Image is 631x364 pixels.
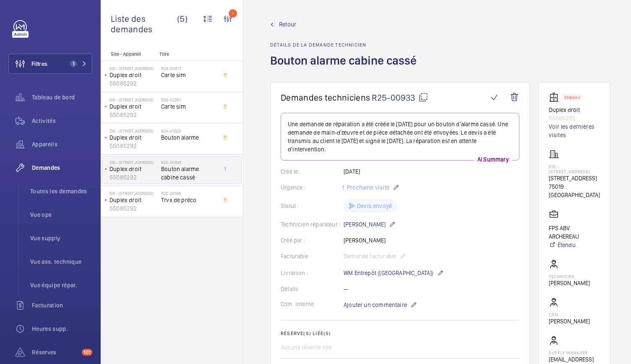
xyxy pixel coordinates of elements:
p: Stopped [564,96,580,99]
p: [STREET_ADDRESS] [549,174,600,182]
h2: R25-08166 [161,191,216,196]
p: Une demande de réparation a été créée le [DATE] pour un bouton d'alarme cassé. Une demande de mai... [288,120,512,153]
span: Facturation [32,301,92,309]
p: SIS - [STREET_ADDRESS] [110,66,158,71]
span: Tableau de bord [32,93,92,101]
button: Filtres1 [8,54,92,74]
p: FPS ABV ARCHEREAU [549,224,600,241]
p: WM Entrepôt ([GEOGRAPHIC_DATA]) [344,268,444,278]
p: [PERSON_NAME] [549,279,590,287]
h2: R24-03323 [161,128,216,133]
p: 55085292 [110,173,158,182]
img: elevator.svg [549,92,562,102]
p: Supply manager [549,350,600,355]
p: SIS - [STREET_ADDRESS] [110,191,158,196]
span: Carte sim [161,71,216,79]
p: 55085292 [110,204,158,213]
p: SIS - [STREET_ADDRESS] [549,164,600,174]
p: Duplex droit [110,133,158,142]
h2: R25-00933 [161,160,216,165]
p: [PERSON_NAME] [344,219,396,229]
span: Toutes les demandes [30,187,92,195]
span: Prochaine visite [345,184,389,191]
p: 75019 [GEOGRAPHIC_DATA] [549,182,600,199]
span: Vue ass. technique [30,257,92,266]
h2: Détails de la demande technicien [270,42,422,48]
p: SIS - [STREET_ADDRESS] [110,97,158,102]
span: Appareils [32,140,92,148]
p: Duplex droit [110,71,158,79]
span: Ajouter un commentaire [344,301,407,309]
p: 55085292 [110,111,158,119]
span: Demandes techniciens [281,92,370,103]
span: Vue ops [30,211,92,219]
a: Voir les dernières visites [549,122,600,139]
span: Filtres [31,60,47,68]
a: Étendu [549,241,600,249]
span: Bouton alarme cabine cassé [161,165,216,182]
span: Heures supp. [32,325,92,333]
p: Site - Appareil [101,51,156,57]
span: Activités [32,117,92,125]
h1: Bouton alarme cabine cassé [270,53,422,82]
p: Duplex droit [110,165,158,173]
span: 1 [70,60,77,67]
h2: R24-02351 [161,97,216,102]
h2: Réserve(s) liée(s) [281,330,519,336]
span: Trvx de préco [161,196,216,204]
span: Liste des demandes [111,13,177,34]
p: Technicien [549,274,590,279]
p: AI Summary [474,155,512,164]
p: CSM [549,312,590,317]
p: Duplex droit [549,106,600,114]
p: Titre [159,51,215,57]
span: Carte sim [161,102,216,111]
span: Réserves [32,348,78,356]
p: 55085292 [110,142,158,150]
span: R25-00933 [372,92,428,103]
p: Duplex droit [110,196,158,204]
span: Demandes [32,164,92,172]
span: 101 [82,349,92,356]
p: Duplex droit [110,102,158,111]
p: 55085292 [110,79,158,88]
span: Vue équipe répar. [30,281,92,289]
h2: R24-00817 [161,66,216,71]
p: 55085292 [549,114,600,122]
p: SIS - [STREET_ADDRESS] [110,128,158,133]
span: Bouton alarme [161,133,216,142]
p: SIS - [STREET_ADDRESS] [110,160,158,165]
p: [PERSON_NAME] [549,317,590,325]
span: Retour [279,20,296,29]
span: Vue supply [30,234,92,242]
